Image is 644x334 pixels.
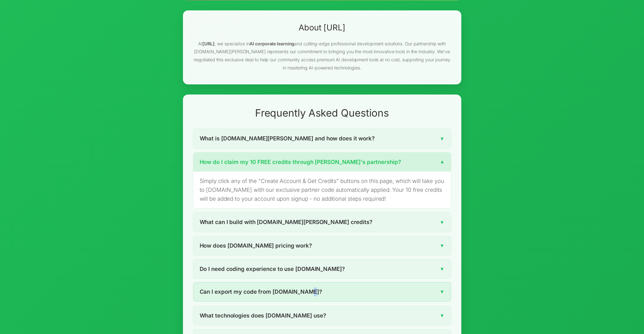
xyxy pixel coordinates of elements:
[440,158,445,166] span: ▼
[440,312,445,320] span: ▼
[200,134,375,143] span: What is [DOMAIN_NAME][PERSON_NAME] and how does it work?
[193,40,451,72] p: At , we specialize in and cutting-edge professional development solutions. Our partnership with [...
[200,158,401,166] span: How do I claim my 10 FREE credits through [PERSON_NAME]'s partnership?
[440,242,445,250] span: ▼
[193,107,451,119] h2: Frequently Asked Questions
[250,41,294,46] strong: AI corporate learning
[440,288,445,296] span: ▼
[200,311,326,320] span: What technologies does [DOMAIN_NAME] use?
[202,41,215,46] strong: [URL]
[193,23,451,32] h2: About [URL]
[200,177,445,203] p: Simply click any of the "Create Account & Get Credits" buttons on this page, which will take you ...
[200,265,345,273] span: Do I need coding experience to use [DOMAIN_NAME]?
[440,265,445,273] span: ▼
[200,218,372,227] span: What can I build with [DOMAIN_NAME][PERSON_NAME] credits?
[200,287,322,296] span: Can I export my code from [DOMAIN_NAME]?
[200,241,312,250] span: How does [DOMAIN_NAME] pricing work?
[440,218,445,226] span: ▼
[440,135,445,143] span: ▼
